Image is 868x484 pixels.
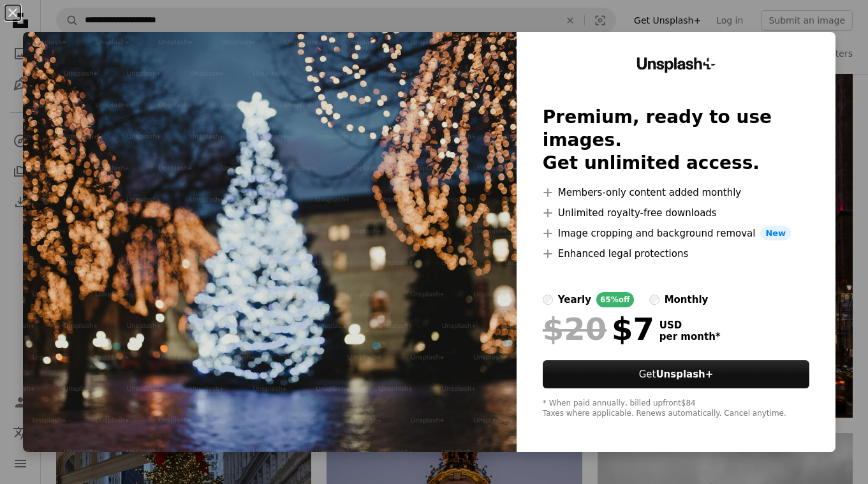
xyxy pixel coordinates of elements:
li: Unlimited royalty-free downloads [543,205,809,221]
div: $7 [543,312,654,346]
span: USD [659,319,721,331]
li: Members-only content added monthly [543,185,809,200]
li: Image cropping and background removal [543,226,809,241]
div: yearly [558,292,591,307]
button: GetUnsplash+ [543,360,809,388]
span: per month * [659,331,721,342]
span: New [760,226,791,241]
div: * When paid annually, billed upfront $84 Taxes where applicable. Renews automatically. Cancel any... [543,399,809,419]
input: yearly65%off [543,295,553,305]
input: monthly [649,295,659,305]
span: $20 [543,312,607,346]
strong: Unsplash+ [656,369,713,380]
div: 65% off [596,292,634,307]
div: monthly [665,292,709,307]
h2: Premium, ready to use images. Get unlimited access. [543,106,809,175]
li: Enhanced legal protections [543,246,809,261]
